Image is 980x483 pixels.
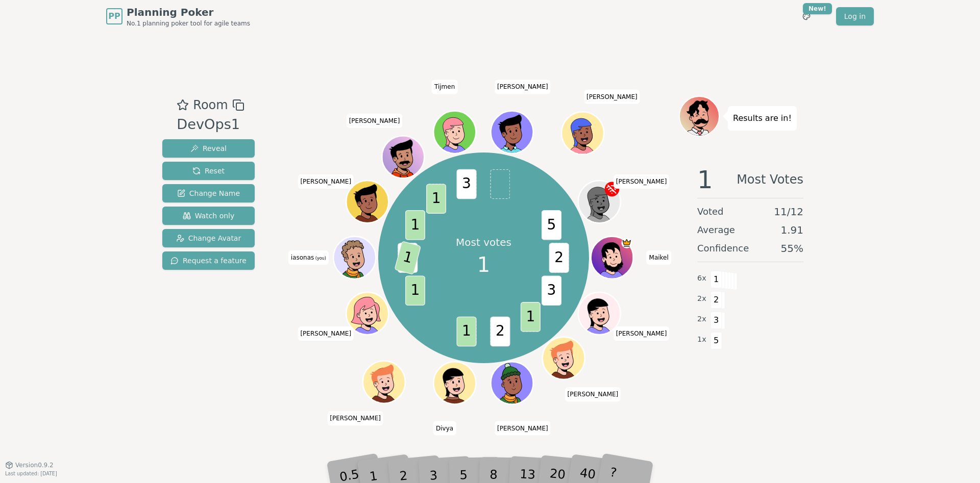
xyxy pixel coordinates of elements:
[177,96,189,114] button: Add as favourite
[405,210,425,240] span: 1
[177,114,244,135] div: DevOps1
[347,114,403,128] span: Click to change your name
[614,175,670,189] span: Click to change your name
[162,251,255,270] button: Request a feature
[710,312,722,329] span: 3
[405,276,425,306] span: 1
[565,388,621,402] span: Click to change your name
[176,233,241,243] span: Change Avatar
[710,332,722,349] span: 5
[395,241,422,275] span: 1
[5,461,54,469] button: Version0.9.2
[192,166,225,176] span: Reset
[162,162,255,180] button: Reset
[614,326,670,341] span: Click to change your name
[622,238,632,248] span: Maikel is the host
[542,210,562,240] span: 5
[697,223,735,237] span: Average
[733,111,792,125] p: Results are in!
[162,139,255,158] button: Reveal
[697,167,713,192] span: 1
[521,302,541,332] span: 1
[803,3,832,14] div: New!
[491,317,510,347] span: 2
[170,256,247,266] span: Request a feature
[584,90,640,104] span: Click to change your name
[335,238,375,277] button: Click to change your avatar
[477,249,490,280] span: 1
[193,96,228,114] span: Room
[697,273,706,284] span: 6 x
[710,271,722,288] span: 1
[737,167,803,192] span: Most Votes
[697,293,706,304] span: 2 x
[162,229,255,247] button: Change Avatar
[495,421,551,436] span: Click to change your name
[457,169,477,199] span: 3
[836,7,874,26] a: Log in
[710,291,722,309] span: 2
[780,223,803,237] span: 1.91
[162,207,255,225] button: Watch only
[5,471,57,476] span: Last updated: [DATE]
[108,10,120,22] span: PP
[288,250,329,265] span: Click to change your name
[697,241,749,256] span: Confidence
[177,188,240,198] span: Change Name
[15,461,54,469] span: Version 0.9.2
[542,276,562,306] span: 3
[314,256,326,261] span: (you)
[456,235,511,249] p: Most votes
[797,7,816,26] button: New!
[127,5,250,19] span: Planning Poker
[432,80,457,94] span: Click to change your name
[433,421,456,436] span: Click to change your name
[190,143,227,154] span: Reveal
[298,326,354,341] span: Click to change your name
[697,334,706,345] span: 1 x
[697,314,706,325] span: 2 x
[127,19,250,28] span: No.1 planning poker tool for agile teams
[106,5,250,28] a: PPPlanning PokerNo.1 planning poker tool for agile teams
[774,205,803,219] span: 11 / 12
[495,80,551,94] span: Click to change your name
[457,317,477,347] span: 1
[183,211,235,221] span: Watch only
[647,250,671,265] span: Click to change your name
[298,175,354,189] span: Click to change your name
[697,205,724,219] span: Voted
[427,184,447,214] span: 1
[549,243,569,273] span: 2
[781,241,803,256] span: 55 %
[327,412,383,426] span: Click to change your name
[162,184,255,202] button: Change Name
